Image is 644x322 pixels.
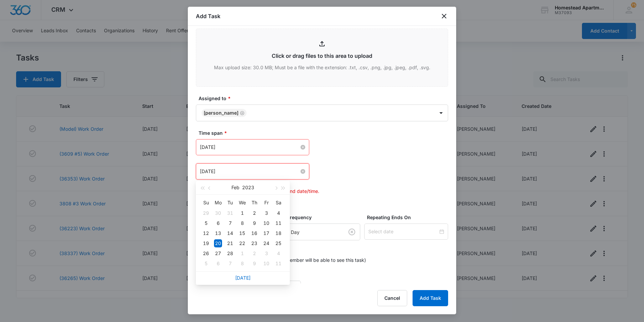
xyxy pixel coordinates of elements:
[236,208,248,218] td: 2023-02-01
[212,228,224,238] td: 2023-02-13
[413,290,448,306] button: Add Task
[212,258,224,269] td: 2023-03-06
[260,208,272,218] td: 2023-02-03
[262,239,270,247] div: 24
[274,219,282,227] div: 11
[226,259,234,268] div: 7
[238,239,246,247] div: 22
[212,218,224,228] td: 2023-02-06
[202,249,210,257] div: 26
[272,258,284,269] td: 2023-03-11
[238,219,246,227] div: 8
[272,218,284,228] td: 2023-02-11
[199,95,451,102] label: Assigned to
[248,238,260,248] td: 2023-02-23
[196,12,220,20] h1: Add Task
[224,197,236,208] th: Tu
[260,197,272,208] th: Fr
[224,228,236,238] td: 2023-02-14
[224,248,236,258] td: 2023-02-28
[367,214,451,221] label: Repeating Ends On
[200,238,212,248] td: 2023-02-19
[248,258,260,269] td: 2023-03-09
[200,228,212,238] td: 2023-02-12
[200,168,299,175] input: Feb 20, 2023
[226,219,234,227] div: 7
[274,259,282,268] div: 11
[301,145,305,150] span: close-circle
[248,208,260,218] td: 2023-02-02
[248,228,260,238] td: 2023-02-16
[214,249,222,257] div: 27
[214,259,222,268] div: 6
[202,219,210,227] div: 5
[250,219,258,227] div: 9
[236,258,248,269] td: 2023-03-08
[262,259,270,268] div: 10
[214,219,222,227] div: 6
[200,258,212,269] td: 2023-03-05
[272,248,284,258] td: 2023-03-04
[236,228,248,238] td: 2023-02-15
[226,209,234,217] div: 31
[212,208,224,218] td: 2023-01-30
[272,208,284,218] td: 2023-02-04
[236,238,248,248] td: 2023-02-22
[368,228,438,235] input: Select date
[272,197,284,208] th: Sa
[377,290,407,306] button: Cancel
[260,238,272,248] td: 2023-02-24
[224,238,236,248] td: 2023-02-21
[212,197,224,208] th: Mo
[262,209,270,217] div: 3
[202,229,210,237] div: 12
[224,218,236,228] td: 2023-02-07
[262,249,270,257] div: 3
[260,228,272,238] td: 2023-02-17
[235,275,251,281] a: [DATE]
[199,129,451,136] label: Time span
[231,181,239,194] button: Feb
[250,209,258,217] div: 2
[238,229,246,237] div: 15
[204,111,238,115] div: [PERSON_NAME]
[262,229,270,237] div: 17
[199,188,448,195] p: Ensure starting date/time occurs before end date/time.
[250,229,258,237] div: 16
[202,259,210,268] div: 5
[248,197,260,208] th: Th
[346,227,357,237] button: Clear
[250,259,258,268] div: 9
[272,238,284,248] td: 2023-02-25
[242,181,254,194] button: 2023
[250,249,258,257] div: 2
[236,218,248,228] td: 2023-02-08
[238,259,246,268] div: 8
[260,258,272,269] td: 2023-03-10
[238,249,246,257] div: 1
[212,248,224,258] td: 2023-02-27
[248,248,260,258] td: 2023-03-02
[200,208,212,218] td: 2023-01-29
[274,209,282,217] div: 4
[250,239,258,247] div: 23
[236,197,248,208] th: We
[226,239,234,247] div: 21
[260,248,272,258] td: 2023-03-03
[226,229,234,237] div: 14
[200,248,212,258] td: 2023-02-26
[214,209,222,217] div: 30
[202,209,210,217] div: 29
[200,144,299,151] input: Aug 14, 2025
[274,249,282,257] div: 4
[200,197,212,208] th: Su
[238,209,246,217] div: 1
[274,239,282,247] div: 25
[200,218,212,228] td: 2023-02-05
[274,229,282,237] div: 18
[212,238,224,248] td: 2023-02-20
[262,219,270,227] div: 10
[224,208,236,218] td: 2023-01-31
[236,248,248,258] td: 2023-03-01
[226,249,234,257] div: 28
